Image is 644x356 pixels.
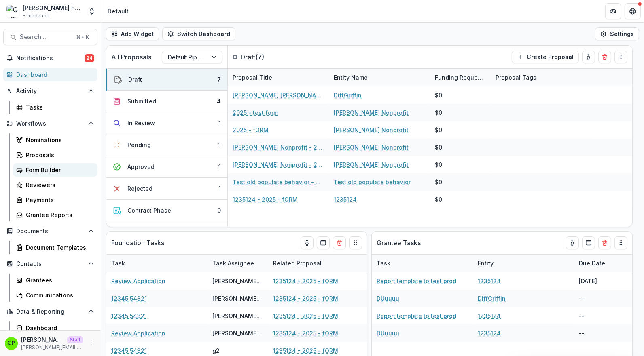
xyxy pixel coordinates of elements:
[111,52,151,62] p: All Proposals
[23,12,49,19] span: Foundation
[26,243,91,252] div: Document Templates
[334,126,409,134] a: [PERSON_NAME] Nonprofit
[212,346,220,355] div: g2
[491,69,592,86] div: Proposal Tags
[26,136,91,144] div: Nominations
[377,238,421,248] p: Grantee Tasks
[334,160,409,169] a: [PERSON_NAME] Nonprofit
[128,75,142,84] div: Draft
[241,52,301,62] p: Draft ( 7 )
[212,329,263,337] div: [PERSON_NAME] ([PERSON_NAME][EMAIL_ADDRESS][DOMAIN_NAME])
[574,307,635,324] div: --
[435,143,442,152] div: $0
[478,312,501,320] a: 1235124
[13,193,97,206] a: Payments
[3,29,97,45] button: Search...
[6,5,19,18] img: Griffin Foundation
[478,329,501,337] a: 1235124
[582,51,595,63] button: toggle-assigned-to-me
[16,88,85,95] span: Activity
[268,255,369,272] div: Related Proposal
[106,200,227,221] button: Contract Phase0
[3,117,97,130] button: Open Workflows
[212,312,263,320] div: [PERSON_NAME] ([PERSON_NAME][EMAIL_ADDRESS][DOMAIN_NAME])
[430,69,491,86] div: Funding Requested
[13,208,97,221] a: Grantee Reports
[21,335,64,344] p: [PERSON_NAME]
[435,91,442,99] div: $0
[372,255,473,272] div: Task
[212,277,263,285] div: [PERSON_NAME] ([PERSON_NAME][EMAIL_ADDRESS][DOMAIN_NAME])
[3,225,97,238] button: Open Documents
[208,255,268,272] div: Task Assignee
[377,294,399,303] a: DUuuuu
[13,163,97,177] a: Form Builder
[127,206,171,215] div: Contract Phase
[273,346,338,355] a: 1235124 - 2025 - fORM
[127,119,155,127] div: In Review
[605,3,621,19] button: Partners
[13,101,97,114] a: Tasks
[228,69,329,86] div: Proposal Title
[301,236,314,249] button: toggle-assigned-to-me
[26,103,91,112] div: Tasks
[85,54,94,62] span: 24
[13,289,97,302] a: Communications
[598,236,611,249] button: Delete card
[3,257,97,270] button: Open Contacts
[217,75,221,84] div: 7
[574,324,635,342] div: --
[329,69,430,86] div: Entity Name
[106,259,130,268] div: Task
[108,7,129,15] div: Default
[233,178,324,186] a: Test old populate behavior - 2025 - Populate from
[111,294,147,303] a: 12345 54321
[111,238,164,248] p: Foundation Tasks
[233,91,324,99] a: [PERSON_NAME] [PERSON_NAME] Proposal
[372,259,395,268] div: Task
[430,73,491,82] div: Funding Requested
[26,166,91,174] div: Form Builder
[595,27,639,40] button: Settings
[26,291,91,299] div: Communications
[16,261,85,268] span: Contacts
[106,156,227,178] button: Approved1
[334,91,362,99] a: DiffGriffin
[228,73,277,82] div: Proposal Title
[491,73,541,82] div: Proposal Tags
[26,181,91,189] div: Reviewers
[233,143,324,152] a: [PERSON_NAME] Nonprofit - 2025 - fORM
[106,178,227,200] button: Rejected1
[16,120,85,127] span: Workflows
[3,84,97,97] button: Open Activity
[566,236,579,249] button: toggle-assigned-to-me
[435,178,442,186] div: $0
[20,33,71,41] span: Search...
[334,178,411,186] a: Test old populate behavior
[106,134,227,156] button: Pending1
[13,321,97,335] a: Dashboard
[26,151,91,159] div: Proposals
[208,259,259,268] div: Task Assignee
[3,52,97,65] button: Notifications24
[233,195,298,204] a: 1235124 - 2025 - fORM
[273,277,338,285] a: 1235124 - 2025 - fORM
[111,346,147,355] a: 12345 54321
[212,294,263,303] div: [PERSON_NAME] ([PERSON_NAME][EMAIL_ADDRESS][DOMAIN_NAME])
[16,228,85,235] span: Documents
[512,51,579,63] button: Create Proposal
[273,294,338,303] a: 1235124 - 2025 - fORM
[625,3,641,19] button: Get Help
[127,162,155,171] div: Approved
[106,27,159,40] button: Add Widget
[26,276,91,284] div: Grantees
[334,143,409,152] a: [PERSON_NAME] Nonprofit
[233,108,278,117] a: 2025 - test form
[478,277,501,285] a: 1235124
[127,97,156,105] div: Submitted
[273,329,338,337] a: 1235124 - 2025 - fORM
[16,70,91,79] div: Dashboard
